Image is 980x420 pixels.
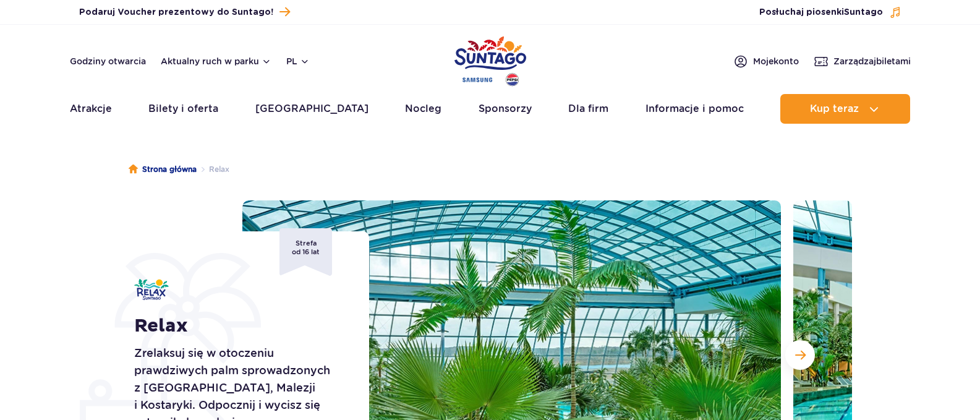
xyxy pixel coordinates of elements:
[833,55,911,67] span: Zarządzaj biletami
[134,315,341,337] h1: Relax
[70,94,112,124] a: Atrakcje
[568,94,608,124] a: Dla firm
[405,94,441,124] a: Nocleg
[810,103,859,114] span: Kup teraz
[646,94,744,124] a: Informacje i pomoc
[286,55,310,67] button: pl
[759,6,883,19] span: Posłuchaj piosenki
[844,8,883,17] span: Suntago
[780,94,910,124] button: Kup teraz
[279,228,332,276] span: Strefa od 16 lat
[134,279,169,300] img: Relax
[79,6,273,19] span: Podaruj Voucher prezentowy do Suntago!
[454,31,526,88] a: Park of Poland
[161,56,271,66] button: Aktualny ruch w parku
[129,163,197,176] a: Strona główna
[753,55,799,67] span: Moje konto
[197,163,229,176] li: Relax
[255,94,369,124] a: [GEOGRAPHIC_DATA]
[79,4,290,20] a: Podaruj Voucher prezentowy do Suntago!
[148,94,218,124] a: Bilety i oferta
[479,94,532,124] a: Sponsorzy
[785,340,815,370] button: Następny slajd
[759,6,901,19] button: Posłuchaj piosenkiSuntago
[814,54,911,69] a: Zarządzajbiletami
[733,54,799,69] a: Mojekonto
[70,55,146,67] a: Godziny otwarcia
